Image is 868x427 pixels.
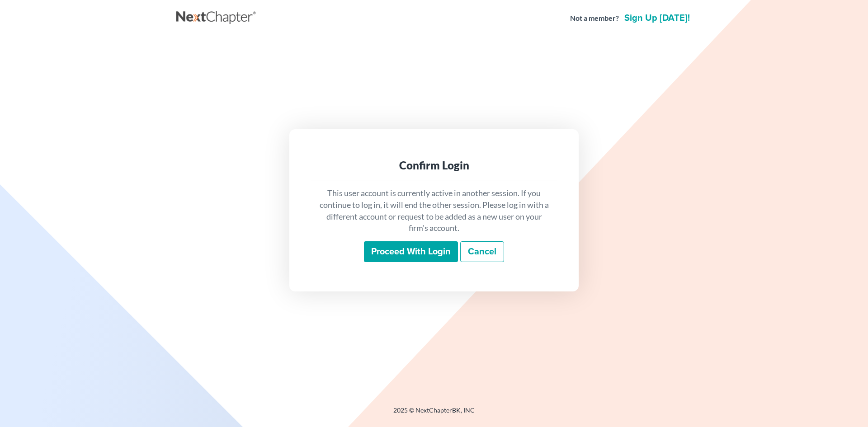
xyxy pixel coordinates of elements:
a: Cancel [460,241,504,262]
strong: Not a member? [570,13,619,23]
div: 2025 © NextChapterBK, INC [176,406,692,422]
div: Confirm Login [318,158,550,173]
a: Sign up [DATE]! [623,14,692,23]
p: This user account is currently active in another session. If you continue to log in, it will end ... [318,188,550,234]
input: Proceed with login [364,241,458,262]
